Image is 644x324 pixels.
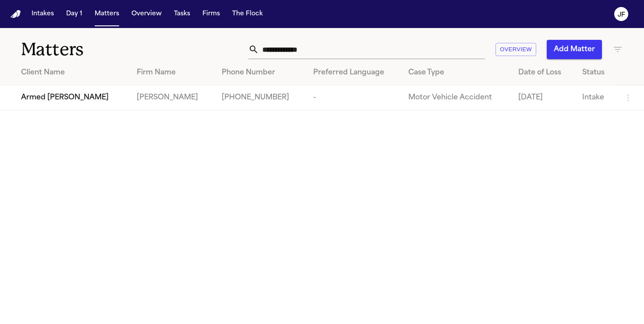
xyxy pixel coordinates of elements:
button: Add Matter [547,40,602,59]
td: [PHONE_NUMBER] [215,85,306,110]
button: Firms [199,6,223,22]
img: Finch Logo [11,10,21,18]
button: The Flock [229,6,266,22]
h1: Matters [21,39,188,60]
div: Client Name [21,67,123,78]
div: Case Type [408,67,504,78]
button: Intakes [28,6,57,22]
div: Firm Name [137,67,207,78]
td: [PERSON_NAME] [130,85,214,110]
button: Day 1 [63,6,86,22]
a: Home [11,10,21,18]
button: Matters [91,6,123,22]
td: Intake [575,85,616,110]
div: Phone Number [222,67,299,78]
span: Armed [PERSON_NAME] [21,92,109,103]
div: Preferred Language [313,67,395,78]
td: [DATE] [511,85,575,110]
td: Motor Vehicle Accident [401,85,511,110]
button: Overview [128,6,165,22]
div: Status [582,67,609,78]
div: Date of Loss [518,67,568,78]
td: - [306,85,402,110]
button: Tasks [170,6,194,22]
button: Overview [495,43,536,56]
